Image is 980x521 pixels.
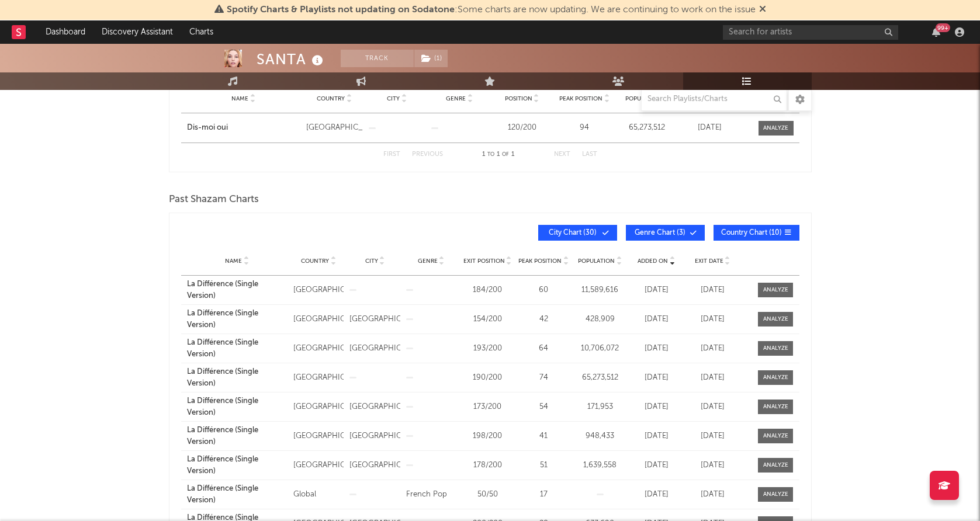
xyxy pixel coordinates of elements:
[518,401,569,413] div: 54
[349,430,400,442] div: [GEOGRAPHIC_DATA]
[575,430,625,442] div: 948,433
[575,284,625,296] div: 11,589,616
[414,50,448,67] button: (1)
[487,152,494,157] span: to
[721,230,782,237] span: Country Chart ( 10 )
[932,27,940,37] button: 99+
[723,25,898,40] input: Search for artists
[225,258,242,265] span: Name
[687,401,737,413] div: [DATE]
[293,372,344,384] div: [GEOGRAPHIC_DATA]
[418,258,438,265] span: Genre
[578,258,615,265] span: Population
[187,366,288,389] a: La Différence (Single Version)
[365,258,378,265] span: City
[383,151,400,158] button: First
[631,343,681,355] div: [DATE]
[187,483,288,506] a: La Différence (Single Version)
[714,225,799,241] button: Country Chart(10)
[463,258,505,265] span: Exit Position
[631,372,681,384] div: [DATE]
[37,20,94,44] a: Dashboard
[625,95,662,102] span: Population
[631,460,681,471] div: [DATE]
[575,343,625,355] div: 10,706,072
[227,5,455,15] span: Spotify Charts & Playlists not updating on Sodatone
[187,122,300,134] a: Dis-moi oui
[187,395,288,418] a: La Différence (Single Version)
[638,258,668,265] span: Added On
[559,95,602,102] span: Peak Position
[494,122,550,134] div: 120 / 200
[631,314,681,325] div: [DATE]
[546,230,600,237] span: City Chart ( 30 )
[633,230,687,237] span: Genre Chart ( 3 )
[94,20,181,44] a: Discovery Assistant
[626,225,705,241] button: Genre Chart(3)
[575,401,625,413] div: 171,953
[462,284,512,296] div: 184 / 200
[293,460,344,471] div: [GEOGRAPHIC_DATA]
[293,343,344,355] div: [GEOGRAPHIC_DATA]
[631,489,681,501] div: [DATE]
[187,279,288,301] a: La Différence (Single Version)
[257,50,326,69] div: SANTA
[414,50,448,67] span: ( 1 )
[538,225,617,241] button: City Chart(30)
[518,430,569,442] div: 41
[687,489,737,501] div: [DATE]
[518,284,569,296] div: 60
[462,460,512,471] div: 178 / 200
[462,489,512,501] div: 50 / 50
[412,151,443,158] button: Previous
[687,430,737,442] div: [DATE]
[518,258,562,265] span: Peak Position
[406,489,456,501] div: French Pop
[518,343,569,355] div: 64
[341,50,414,67] button: Track
[462,343,512,355] div: 193 / 200
[631,430,681,442] div: [DATE]
[187,454,288,477] a: La Différence (Single Version)
[687,460,737,471] div: [DATE]
[187,337,288,360] a: La Différence (Single Version)
[556,122,613,134] div: 94
[187,425,288,447] div: La Différence (Single Version)
[687,314,737,325] div: [DATE]
[554,151,570,158] button: Next
[317,95,345,102] span: Country
[462,372,512,384] div: 190 / 200
[231,95,248,102] span: Name
[462,401,512,413] div: 173 / 200
[518,314,569,325] div: 42
[349,343,400,355] div: [GEOGRAPHIC_DATA]
[306,122,363,134] div: [GEOGRAPHIC_DATA]
[181,20,221,44] a: Charts
[502,152,509,157] span: of
[466,148,531,162] div: 1 1 1
[293,430,344,442] div: [GEOGRAPHIC_DATA]
[518,460,569,471] div: 51
[687,343,737,355] div: [DATE]
[293,401,344,413] div: [GEOGRAPHIC_DATA]
[301,258,329,265] span: Country
[759,5,766,15] span: Dismiss
[462,314,512,325] div: 154 / 200
[293,489,344,501] div: Global
[619,122,676,134] div: 65,273,512
[695,258,723,265] span: Exit Date
[462,430,512,442] div: 198 / 200
[169,193,259,207] span: Past Shazam Charts
[936,23,950,32] div: 99 +
[446,95,466,102] span: Genre
[387,95,400,102] span: City
[187,308,288,331] a: La Différence (Single Version)
[641,88,787,111] input: Search Playlists/Charts
[582,151,597,158] button: Last
[349,460,400,471] div: [GEOGRAPHIC_DATA]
